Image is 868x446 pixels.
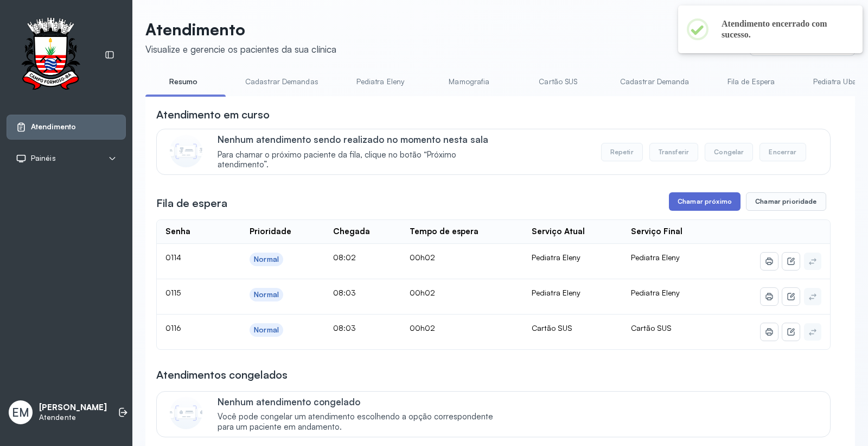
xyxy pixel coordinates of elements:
p: Nenhum atendimento sendo realizado no momento nesta sala [218,134,505,145]
span: Pediatra Eleny [631,288,680,297]
div: Chegada [333,227,370,237]
div: Pediatra Eleny [532,253,614,262]
div: Prioridade [250,227,291,237]
div: Serviço Atual [532,227,585,237]
img: Logotipo do estabelecimento [11,17,90,93]
span: 00h02 [410,323,435,332]
button: Encerrar [759,143,806,161]
img: Imagem de CalloutCard [170,397,202,429]
h3: Atendimentos congelados [156,367,288,382]
p: [PERSON_NAME] [39,403,107,413]
span: 08:03 [333,323,356,332]
span: 0114 [165,253,181,262]
div: Senha [165,227,190,237]
span: 0115 [165,288,181,297]
button: Transferir [649,143,699,161]
img: Imagem de CalloutCard [170,135,202,167]
p: Atendente [39,413,107,422]
a: Atendimento [16,122,117,133]
div: Normal [254,325,279,335]
button: Chamar prioridade [746,192,826,211]
button: Congelar [705,143,753,161]
span: Atendimento [31,122,76,131]
span: Para chamar o próximo paciente da fila, clique no botão “Próximo atendimento”. [218,150,505,171]
h3: Atendimento em curso [156,107,270,122]
button: Repetir [601,143,643,161]
a: Fila de Espera [713,73,789,91]
span: 08:03 [333,288,356,297]
a: Mamografia [431,73,507,91]
h2: Atendimento encerrado com sucesso. [722,18,845,40]
span: Cartão SUS [631,323,672,332]
span: 00h02 [410,288,435,297]
p: Nenhum atendimento congelado [218,396,505,407]
div: Normal [254,290,279,299]
div: Visualize e gerencie os pacientes da sua clínica [145,43,336,55]
div: Cartão SUS [532,323,614,333]
span: Pediatra Eleny [631,253,680,262]
div: Normal [254,255,279,264]
span: 08:02 [333,253,356,262]
a: Pediatra Eleny [342,73,418,91]
div: Tempo de espera [410,227,478,237]
span: Você pode congelar um atendimento escolhendo a opção correspondente para um paciente em andamento. [218,412,505,432]
a: Resumo [145,73,221,91]
span: 00h02 [410,253,435,262]
p: Atendimento [145,20,336,39]
div: Serviço Final [631,227,682,237]
a: Cadastrar Demanda [609,73,700,91]
a: Cadastrar Demandas [234,73,329,91]
a: Cartão SUS [520,73,596,91]
span: 0116 [165,323,181,332]
button: Chamar próximo [669,192,741,211]
div: Pediatra Eleny [532,288,614,298]
h3: Fila de espera [156,196,227,211]
span: Painéis [31,154,56,163]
